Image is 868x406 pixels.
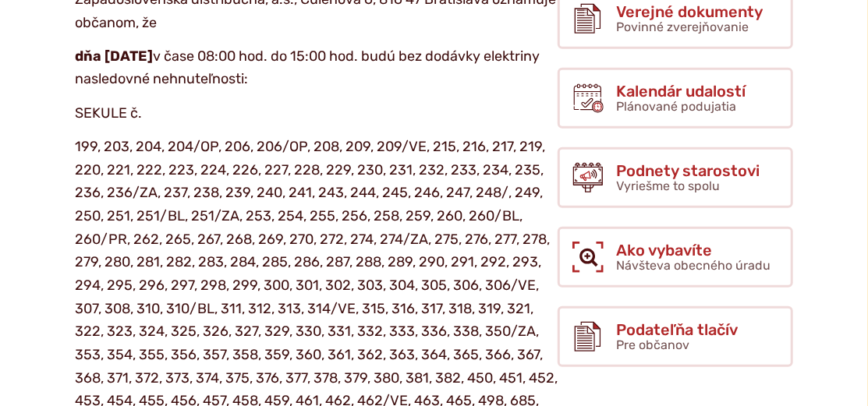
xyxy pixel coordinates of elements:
[558,227,793,288] a: Ako vybavíte Návšteva obecného úradu
[616,242,771,259] span: Ako vybavíte
[616,19,749,34] span: Povinné zverejňovanie
[616,337,689,352] span: Pre občanov
[558,147,793,208] a: Podnety starostovi Vyriešme to spolu
[616,83,746,100] span: Kalendár udalostí
[558,306,793,367] a: Podateľňa tlačív Pre občanov
[616,321,738,338] span: Podateľňa tlačív
[558,68,793,129] a: Kalendár udalostí Plánované podujatia
[616,178,720,193] span: Vyriešme to spolu
[75,48,153,65] strong: dňa [DATE]
[616,258,771,273] span: Návšteva obecného úradu
[616,3,763,20] span: Verejné dokumenty
[75,102,558,125] p: SEKULE č.
[616,99,736,114] span: Plánované podujatia
[75,45,558,91] p: v čase 08:00 hod. do 15:00 hod. budú bez dodávky elektriny nasledovné nehnuteľnosti:
[616,162,760,179] span: Podnety starostovi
